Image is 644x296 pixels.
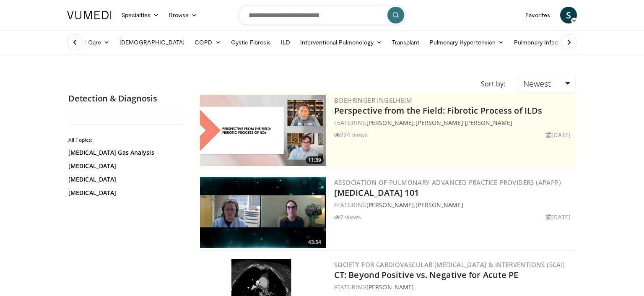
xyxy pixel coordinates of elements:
a: [MEDICAL_DATA] 101 [334,187,419,198]
span: Newest [523,78,551,89]
li: 224 views [334,130,368,139]
a: [MEDICAL_DATA] [68,162,182,170]
li: [DATE] [546,130,571,139]
a: CT: Beyond Positive vs. Negative for Acute PE [334,269,519,280]
a: Society for Cardiovascular [MEDICAL_DATA] & Interventions (SCAI) [334,260,565,269]
a: Browse [164,7,203,23]
a: Association of Pulmonary Advanced Practice Providers (APAPP) [334,178,561,187]
li: [DATE] [546,213,571,221]
div: FEATURING [334,283,574,291]
a: Favorites [520,7,555,23]
div: FEATURING , [334,200,574,209]
a: [MEDICAL_DATA] [68,189,182,197]
a: 11:39 [200,95,326,166]
a: ILD [276,34,295,51]
img: 6224b7a6-aa49-4340-8ac7-7f53c02bf27b.300x170_q85_crop-smart_upscale.jpg [200,177,326,248]
a: Interventional Pulmonology [295,34,387,51]
a: [PERSON_NAME] [366,201,414,209]
a: [MEDICAL_DATA] [68,175,182,184]
input: Search topics, interventions [238,5,406,25]
a: S [560,7,577,23]
img: VuMedi Logo [67,11,112,19]
a: Newest [518,75,576,93]
a: [PERSON_NAME] [366,119,414,127]
a: Pulmonary Hypertension [425,34,509,51]
div: FEATURING , [334,118,574,127]
a: [PERSON_NAME] [PERSON_NAME] [415,119,512,127]
span: 11:39 [306,156,324,164]
li: 7 views [334,213,361,221]
a: Boehringer Ingelheim [334,96,412,104]
img: 0d260a3c-dea8-4d46-9ffd-2859801fb613.png.300x170_q85_crop-smart_upscale.png [200,95,326,166]
a: [DEMOGRAPHIC_DATA] [114,34,190,51]
a: Cystic Fibrosis [226,34,276,51]
a: 43:54 [200,177,326,248]
a: Pulmonary Infection [509,34,582,51]
a: Transplant [387,34,425,51]
span: 43:54 [306,239,324,246]
h2: All Topics: [68,137,184,143]
div: Sort by: [475,75,512,93]
a: COPD [190,34,226,51]
a: Specialties [117,7,164,23]
a: [MEDICAL_DATA] Gas Analysis [68,148,182,157]
a: [PERSON_NAME] [415,201,463,209]
a: Perspective from the Field: Fibrotic Process of ILDs [334,105,542,116]
h2: Detection & Diagnosis [68,93,186,104]
a: [PERSON_NAME] [366,283,414,291]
